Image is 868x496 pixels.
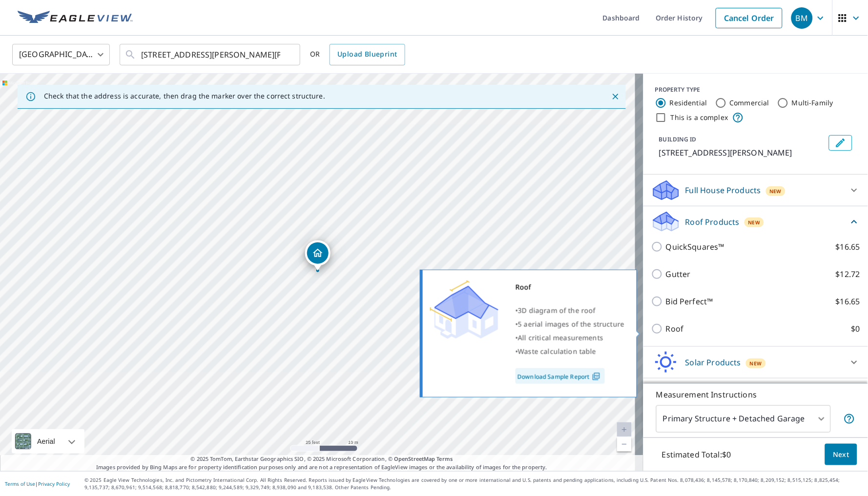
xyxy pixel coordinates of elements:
[191,455,453,463] span: © 2025 TomTom, Earthstar Geographics SIO, © 2025 Microsoft Corporation, ©
[656,405,831,433] div: Primary Structure + Detached Garage
[5,481,70,487] p: |
[518,306,596,315] span: 3D diagram of the roof
[518,347,596,356] span: Waste calculation table
[730,98,770,108] label: Commercial
[791,7,813,29] div: BM
[12,429,84,454] div: Aerial
[685,357,741,368] p: Solar Products
[617,422,632,437] a: Current Level 20, Zoom In Disabled
[394,455,435,462] a: OpenStreetMap
[516,317,624,331] div: •
[716,8,783,28] a: Cancel Order
[666,241,724,253] p: QuickSquares™
[770,187,782,195] span: New
[685,216,740,228] p: Roof Products
[659,147,825,159] p: [STREET_ADDRESS][PERSON_NAME]
[651,351,860,374] div: Solar ProductsNew
[305,240,331,271] div: Dropped pin, building 1, Residential property, 17019 Amelia Island Dr Cypress, TX 77433
[655,85,856,94] div: PROPERTY TYPE
[5,480,35,487] a: Terms of Use
[836,268,860,280] p: $12.72
[656,389,855,400] p: Measurement Instructions
[141,41,280,68] input: Search by address or latitude-longitude
[851,323,860,335] p: $0
[748,218,760,226] span: New
[651,210,860,233] div: Roof ProductsNew
[836,296,860,307] p: $16.65
[34,429,58,454] div: Aerial
[44,92,325,100] p: Check that the address is accurate, then drag the marker over the correct structure.
[750,359,762,367] span: New
[516,368,605,384] a: Download Sample Report
[670,98,707,108] label: Residential
[38,480,70,487] a: Privacy Policy
[518,319,624,329] span: 5 aerial images of the structure
[516,331,624,345] div: •
[659,135,697,143] p: BUILDING ID
[337,48,397,60] span: Upload Blueprint
[516,304,624,317] div: •
[330,44,405,65] a: Upload Blueprint
[518,333,603,342] span: All critical measurements
[12,41,110,68] div: [GEOGRAPHIC_DATA]
[590,372,603,381] img: Pdf Icon
[617,437,632,452] a: Current Level 20, Zoom Out
[685,184,761,196] p: Full House Products
[792,98,833,108] label: Multi-Family
[310,44,405,65] div: OR
[825,444,857,466] button: Next
[609,90,622,103] button: Close
[437,455,453,462] a: Terms
[430,280,498,339] img: Premium
[651,179,860,202] div: Full House ProductsNew
[833,449,849,461] span: Next
[666,268,691,280] p: Gutter
[844,413,855,425] span: Your report will include the primary structure and a detached garage if one exists.
[829,135,852,151] button: Edit building 1
[516,345,624,358] div: •
[516,280,624,294] div: Roof
[84,476,863,491] p: © 2025 Eagle View Technologies, Inc. and Pictometry International Corp. All Rights Reserved. Repo...
[666,296,713,307] p: Bid Perfect™
[18,11,133,25] img: EV Logo
[836,241,860,253] p: $16.65
[654,444,739,465] p: Estimated Total: $0
[671,113,728,122] label: This is a complex
[666,323,684,335] p: Roof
